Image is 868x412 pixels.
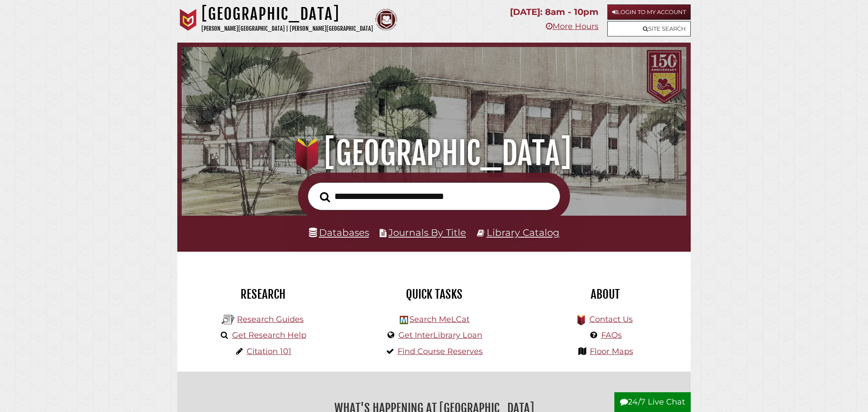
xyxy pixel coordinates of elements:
a: FAQs [601,330,622,340]
a: Library Catalog [487,227,560,238]
a: Site Search [607,21,691,36]
img: Hekman Library Logo [222,313,235,326]
h2: About [526,287,684,302]
a: Contact Us [589,314,633,324]
p: [DATE]: 8am - 10pm [510,4,599,20]
a: Journals By Title [388,227,466,238]
a: Citation 101 [247,347,291,356]
img: Calvin University [177,9,199,31]
h2: Research [184,287,342,302]
img: Hekman Library Logo [400,316,408,324]
h1: [GEOGRAPHIC_DATA] [201,4,373,24]
a: Find Course Reserves [398,347,483,356]
a: Get InterLibrary Loan [398,330,482,340]
a: Get Research Help [232,330,306,340]
a: More Hours [546,22,599,31]
a: Floor Maps [590,347,633,356]
a: Databases [309,227,369,238]
button: Search [316,189,334,205]
a: Search MeLCat [409,314,470,324]
h1: [GEOGRAPHIC_DATA] [195,134,674,173]
img: Calvin Theological Seminary [375,9,397,31]
p: [PERSON_NAME][GEOGRAPHIC_DATA] | [PERSON_NAME][GEOGRAPHIC_DATA] [201,24,373,34]
i: Search [320,192,330,202]
a: Research Guides [237,314,304,324]
a: Login to My Account [607,4,691,20]
h2: Quick Tasks [355,287,513,302]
